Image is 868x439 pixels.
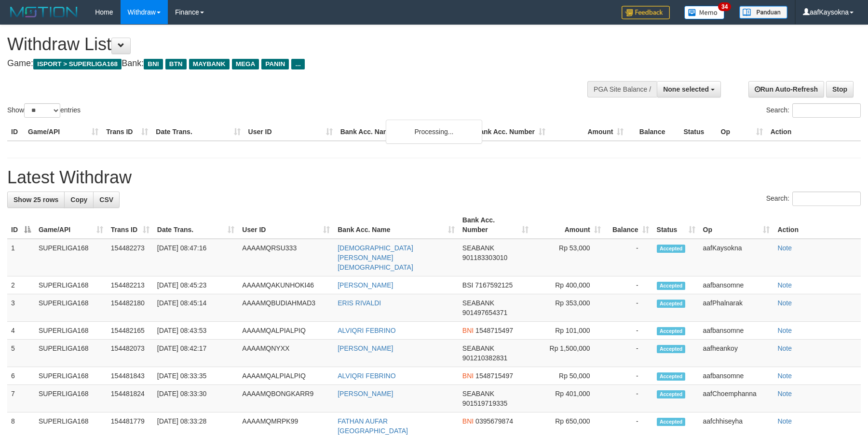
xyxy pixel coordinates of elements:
[777,417,792,425] a: Note
[291,59,304,69] span: ...
[7,59,569,69] h4: Game: Bank:
[35,385,107,412] td: SUPERLIGA168
[792,192,861,206] input: Search:
[605,239,653,276] td: -
[338,281,393,289] a: [PERSON_NAME]
[107,340,153,367] td: 154482073
[107,211,153,239] th: Trans ID: activate to sort column ascending
[232,59,259,69] span: MEGA
[238,322,334,340] td: AAAAMQALPIALPIQ
[777,372,792,380] a: Note
[462,390,494,398] span: SEABANK
[462,327,474,334] span: BNI
[144,59,163,69] span: BNI
[107,322,153,340] td: 154482165
[35,367,107,385] td: SUPERLIGA168
[462,281,474,289] span: BSI
[7,211,35,239] th: ID: activate to sort column descending
[605,322,653,340] td: -
[7,123,24,141] th: ID
[7,367,35,385] td: 6
[107,276,153,294] td: 154482213
[153,367,239,385] td: [DATE] 08:33:35
[337,123,471,141] th: Bank Acc. Name
[679,123,717,141] th: Status
[657,327,686,335] span: Accepted
[244,123,337,141] th: User ID
[657,300,686,308] span: Accepted
[657,390,686,398] span: Accepted
[153,340,239,367] td: [DATE] 08:42:17
[152,123,244,141] th: Date Trans.
[153,276,239,294] td: [DATE] 08:45:23
[99,196,113,204] span: CSV
[605,294,653,322] td: -
[777,390,792,398] a: Note
[24,103,60,118] select: Showentries
[153,239,239,276] td: [DATE] 08:47:16
[238,385,334,412] td: AAAAMQBONGKARR9
[777,327,792,334] a: Note
[338,390,393,398] a: [PERSON_NAME]
[24,123,102,141] th: Game/API
[657,372,686,381] span: Accepted
[386,120,482,144] div: Processing...
[605,340,653,367] td: -
[699,276,774,294] td: aafbansomne
[107,385,153,412] td: 154481824
[657,245,686,253] span: Accepted
[35,211,107,239] th: Game/API: activate to sort column ascending
[532,385,605,412] td: Rp 401,000
[717,123,767,141] th: Op
[605,276,653,294] td: -
[7,103,81,118] label: Show entries
[777,281,792,289] a: Note
[532,294,605,322] td: Rp 353,000
[338,417,408,435] a: FATHAN AUFAR [GEOGRAPHIC_DATA]
[107,294,153,322] td: 154482180
[35,340,107,367] td: SUPERLIGA168
[699,211,774,239] th: Op: activate to sort column ascending
[462,254,507,261] span: Copy 901183303010 to clipboard
[338,372,395,380] a: ALVIQRI FEBRINO
[153,211,239,239] th: Date Trans.: activate to sort column ascending
[475,327,513,334] span: Copy 1548715497 to clipboard
[605,211,653,239] th: Balance: activate to sort column ascending
[238,367,334,385] td: AAAAMQALPIALPIQ
[7,168,861,187] h1: Latest Withdraw
[549,123,627,141] th: Amount
[777,299,792,307] a: Note
[459,211,532,239] th: Bank Acc. Number: activate to sort column ascending
[471,123,549,141] th: Bank Acc. Number
[7,276,35,294] td: 2
[475,372,513,380] span: Copy 1548715497 to clipboard
[627,123,679,141] th: Balance
[718,2,731,11] span: 34
[462,244,494,252] span: SEABANK
[748,81,824,97] a: Run Auto-Refresh
[475,417,513,425] span: Copy 0395679874 to clipboard
[699,239,774,276] td: aafKaysokna
[587,81,657,97] div: PGA Site Balance /
[7,35,569,54] h1: Withdraw List
[35,276,107,294] td: SUPERLIGA168
[462,299,494,307] span: SEABANK
[64,192,94,208] a: Copy
[107,239,153,276] td: 154482273
[532,211,605,239] th: Amount: activate to sort column ascending
[792,103,861,118] input: Search:
[14,196,58,204] span: Show 25 rows
[605,385,653,412] td: -
[7,192,65,208] a: Show 25 rows
[699,385,774,412] td: aafChoemphanna
[605,367,653,385] td: -
[475,281,513,289] span: Copy 7167592125 to clipboard
[7,340,35,367] td: 5
[699,340,774,367] td: aafheankoy
[70,196,87,204] span: Copy
[7,294,35,322] td: 3
[7,239,35,276] td: 1
[657,81,721,97] button: None selected
[532,239,605,276] td: Rp 53,000
[663,85,709,93] span: None selected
